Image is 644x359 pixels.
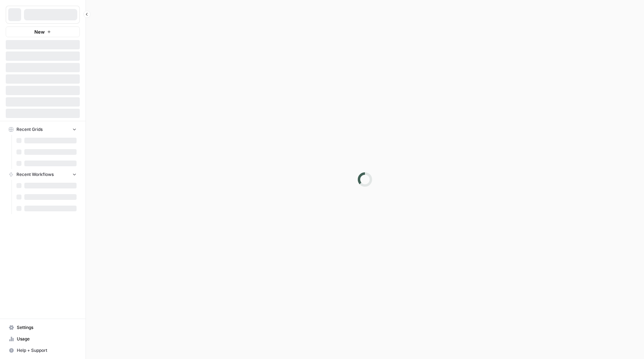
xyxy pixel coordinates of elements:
button: Recent Grids [6,124,80,135]
button: New [6,26,80,37]
span: Help + Support [17,347,77,354]
span: Settings [17,324,77,331]
span: Usage [17,336,77,342]
span: Recent Workflows [16,171,54,178]
span: New [34,28,45,35]
button: Recent Workflows [6,169,80,180]
a: Settings [6,322,80,333]
span: Recent Grids [16,126,43,133]
a: Usage [6,333,80,345]
button: Help + Support [6,345,80,356]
